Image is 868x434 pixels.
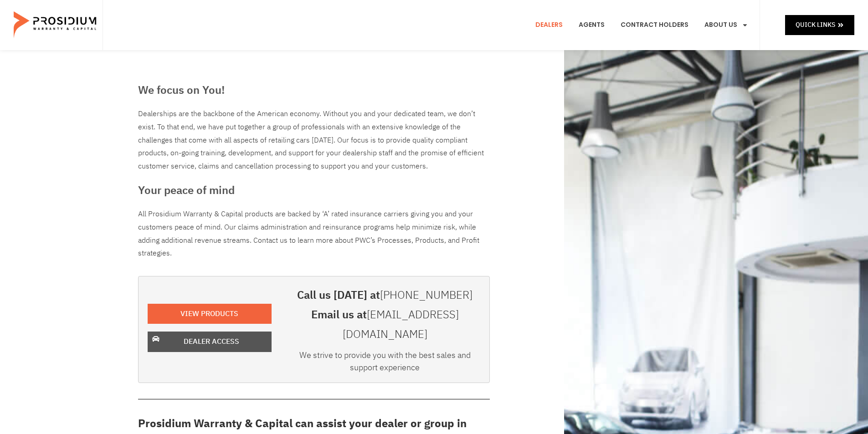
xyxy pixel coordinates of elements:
[698,8,755,42] a: About Us
[529,8,755,42] nav: Menu
[796,19,835,31] span: Quick Links
[529,8,570,42] a: Dealers
[176,1,205,8] span: Last Name
[380,287,473,303] a: [PHONE_NUMBER]
[572,8,611,42] a: Agents
[148,332,272,352] a: Dealer Access
[138,208,490,260] p: All Prosidium Warranty & Capital products are backed by ‘A’ rated insurance carriers giving you a...
[138,82,490,98] h3: We focus on You!
[138,182,490,199] h3: Your peace of mind
[290,305,480,344] h3: Email us at
[785,15,854,35] a: Quick Links
[138,107,490,173] div: Dealerships are the backbone of the American economy. Without you and your dedicated team, we don...
[184,335,239,348] span: Dealer Access
[180,307,238,321] span: View Products
[290,349,480,378] div: We strive to provide you with the best sales and support experience
[614,8,695,42] a: Contract Holders
[148,304,272,324] a: View Products
[343,306,459,342] a: [EMAIL_ADDRESS][DOMAIN_NAME]
[290,286,480,305] h3: Call us [DATE] at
